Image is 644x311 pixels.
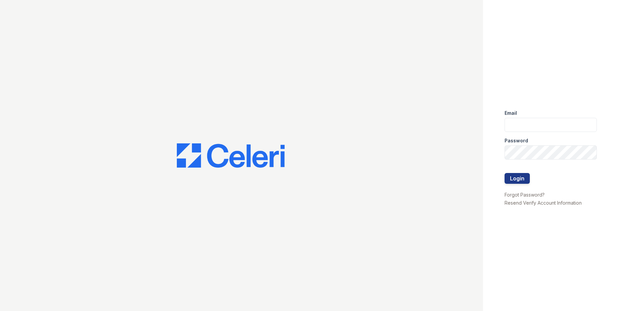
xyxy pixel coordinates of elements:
[505,110,517,116] label: Email
[177,143,285,168] img: CE_Logo_Blue-a8612792a0a2168367f1c8372b55b34899dd931a85d93a1a3d3e32e68fde9ad4.png
[505,173,530,184] button: Login
[505,200,582,206] a: Resend Verify Account Information
[505,192,545,198] a: Forgot Password?
[505,137,528,144] label: Password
